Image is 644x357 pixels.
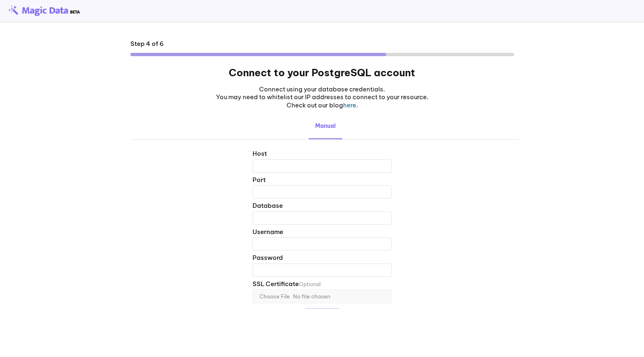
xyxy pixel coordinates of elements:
div: Username [253,228,392,236]
button: Connect [303,308,342,325]
div: SSL Certificate [253,280,392,288]
div: Port [253,176,392,184]
span: Optional [299,281,321,287]
a: here [343,101,356,109]
div: Database [253,202,392,210]
div: Step 4 of 6 [130,40,164,48]
h1: Connect to your PostgreSQL account [130,67,514,78]
b: Manual [309,119,342,133]
div: Host [253,150,392,158]
div: Password [253,254,392,262]
p: Connect using your database credentials. [130,85,514,93]
p: You may need to whitelist our IP addresses to connect to your resource. [130,93,514,101]
p: Check out our blog . [130,101,514,109]
img: beta-logo.png [8,5,80,16]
